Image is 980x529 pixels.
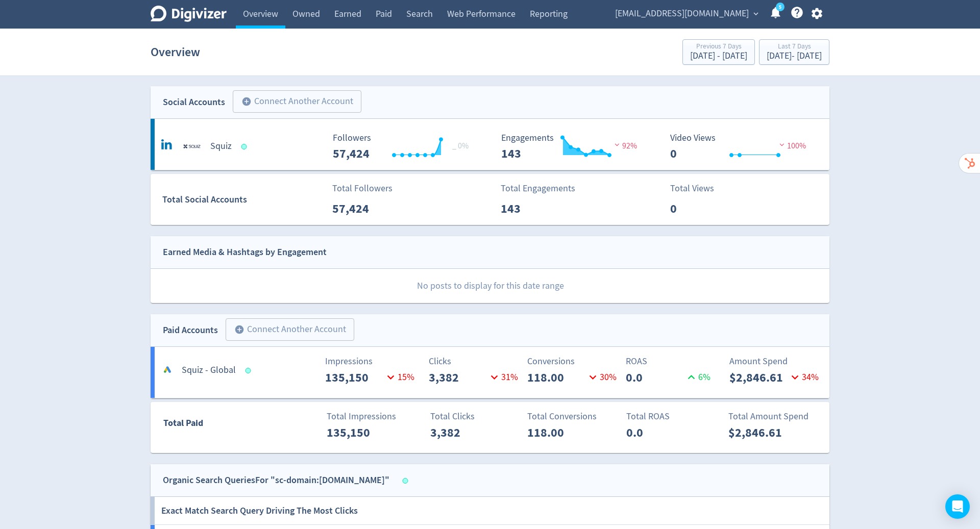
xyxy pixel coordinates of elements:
[728,423,787,442] p: $2,846.61
[241,144,250,149] span: Data last synced: 12 Aug 2025, 11:02am (AEST)
[728,410,821,423] p: Total Amount Spend
[452,141,469,151] span: _ 0%
[670,182,729,195] p: Total Views
[527,410,620,423] p: Total Conversions
[162,192,325,207] div: Total Social Accounts
[586,370,617,384] p: 30 %
[218,320,354,341] a: Connect Another Account
[777,141,787,148] img: negative-performance.svg
[403,478,411,484] span: Data last synced: 11 Aug 2025, 5:03pm (AEST)
[665,133,818,160] svg: Video Views 0
[767,43,822,52] div: Last 7 Days
[626,423,685,442] p: 0.0
[501,199,559,218] p: 143
[210,140,232,153] h5: Squiz
[751,9,761,18] span: expand_more
[615,6,749,22] span: [EMAIL_ADDRESS][DOMAIN_NAME]
[759,39,829,65] button: Last 7 Days[DATE]- [DATE]
[527,355,620,368] p: Conversions
[163,323,218,338] div: Paid Accounts
[670,199,729,218] p: 0
[151,36,200,68] h1: Overview
[612,141,637,151] span: 92%
[332,182,393,195] p: Total Followers
[325,355,418,368] p: Impressions
[527,368,586,387] p: 118.00
[430,410,523,423] p: Total Clicks
[626,410,719,423] p: Total ROAS
[151,347,829,398] a: Squiz - GlobalImpressions135,15015%Clicks3,38231%Conversions118.0030%ROAS0.06%Amount Spend$2,846....
[234,324,244,335] span: add_circle
[788,370,819,384] p: 34 %
[690,52,747,61] div: [DATE] - [DATE]
[626,368,684,387] p: 0.0
[163,473,389,488] div: Organic Search Queries For "sc-domain:[DOMAIN_NAME]"
[611,6,761,22] button: [EMAIL_ADDRESS][DOMAIN_NAME]
[626,355,718,368] p: ROAS
[684,370,710,384] p: 6 %
[327,410,419,423] p: Total Impressions
[767,52,822,61] div: [DATE] - [DATE]
[161,497,358,524] h6: Exact Match Search Query Driving The Most Clicks
[429,355,521,368] p: Clicks
[776,3,785,11] a: 5
[182,136,202,157] img: Squiz undefined
[327,423,385,442] p: 135,150
[182,364,236,376] h5: Squiz - Global
[612,141,622,148] img: negative-performance.svg
[729,355,822,368] p: Amount Spend
[163,245,327,260] div: Earned Media & Hashtags by Engagement
[328,133,481,160] svg: Followers 57,424
[332,199,391,218] p: 57,424
[527,423,586,442] p: 118.00
[325,368,384,387] p: 135,150
[496,133,649,160] svg: Engagements 143
[779,4,781,11] text: 5
[241,96,252,107] span: add_circle
[151,416,264,435] div: Total Paid
[163,95,225,110] div: Social Accounts
[233,90,361,113] button: Connect Another Account
[430,423,489,442] p: 3,382
[226,318,354,341] button: Connect Another Account
[429,368,487,387] p: 3,382
[945,494,970,519] div: Open Intercom Messenger
[246,368,254,373] span: Data last synced: 11 Aug 2025, 5:01pm (AEST)
[225,92,361,113] a: Connect Another Account
[501,182,575,195] p: Total Engagements
[682,39,755,65] button: Previous 7 Days[DATE] - [DATE]
[151,119,829,170] a: Squiz undefinedSquiz Followers 57,424 Followers 57,424 _ 0% Engagements 143 Engagements 143 92% V...
[729,368,788,387] p: $2,846.61
[151,269,829,303] p: No posts to display for this date range
[690,43,747,52] div: Previous 7 Days
[487,370,518,384] p: 31 %
[777,141,806,151] span: 100%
